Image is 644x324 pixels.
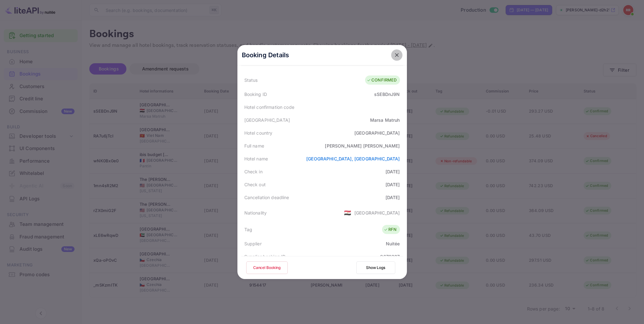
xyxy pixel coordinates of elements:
[244,209,267,216] div: Nationality
[391,49,402,61] button: close
[386,240,400,247] div: Nuitée
[244,142,264,149] div: Full name
[354,209,400,216] div: [GEOGRAPHIC_DATA]
[244,91,267,98] div: Booking ID
[370,117,400,123] div: Marsa Matruh
[344,207,351,218] span: United States
[244,253,286,260] div: Supplier booking ID
[244,168,263,175] div: Check in
[367,77,397,83] div: CONFIRMED
[354,130,400,136] div: [GEOGRAPHIC_DATA]
[386,168,400,175] div: [DATE]
[244,240,262,247] div: Supplier
[325,142,400,149] div: [PERSON_NAME] [PERSON_NAME]
[374,91,400,98] div: sSEBDnJ9N
[244,130,273,136] div: Hotel country
[244,155,268,162] div: Hotel name
[244,104,294,110] div: Hotel confirmation code
[386,181,400,188] div: [DATE]
[356,261,395,274] button: Show Logs
[242,50,289,60] p: Booking Details
[244,194,289,201] div: Cancellation deadline
[244,77,258,83] div: Status
[244,226,252,233] div: Tag
[306,156,400,161] a: [GEOGRAPHIC_DATA], [GEOGRAPHIC_DATA]
[244,117,290,123] div: [GEOGRAPHIC_DATA]
[384,226,397,233] div: RFN
[244,181,266,188] div: Check out
[246,261,288,274] button: Cancel Booking
[386,194,400,201] div: [DATE]
[380,253,400,260] div: 9679307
